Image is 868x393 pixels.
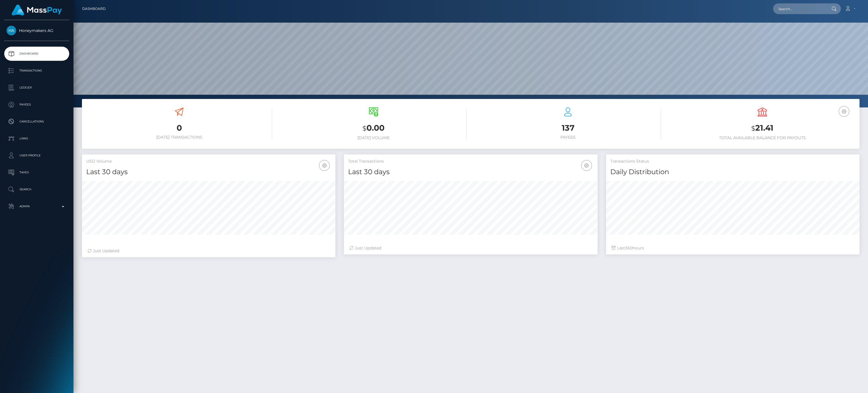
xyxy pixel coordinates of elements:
[86,122,272,133] h3: 0
[4,81,69,95] a: Ledger
[4,98,69,112] a: Payees
[4,148,69,163] a: User Profile
[348,167,593,177] h4: Last 30 days
[751,124,755,132] small: $
[6,185,67,194] p: Search
[4,115,69,129] a: Cancellations
[6,66,67,75] p: Transactions
[4,47,69,61] a: Dashboard
[281,122,466,134] h3: 0.00
[669,135,855,140] h6: Total Available Balance for Payouts
[612,245,854,251] div: Last hours
[475,135,661,140] h6: Payees
[610,159,855,164] h5: Transactions Status
[6,100,67,109] p: Payees
[86,135,272,140] h6: [DATE] Transactions
[4,28,69,33] span: Honeymakers AG
[4,182,69,196] a: Search
[4,131,69,146] a: Links
[4,199,69,213] a: Admin
[6,134,67,143] p: Links
[281,135,466,140] h6: [DATE] Volume
[350,245,592,251] div: Just Updated
[4,165,69,180] a: Taxes
[610,167,855,177] h4: Daily Distribution
[88,248,330,254] div: Just Updated
[348,159,593,164] h5: Total Transactions
[6,202,67,211] p: Admin
[475,122,661,133] h3: 137
[6,117,67,126] p: Cancellations
[86,159,331,164] h5: USD Volume
[6,168,67,177] p: Taxes
[6,49,67,58] p: Dashboard
[363,124,366,132] small: $
[625,245,633,251] span: 360
[773,3,826,14] input: Search...
[669,122,855,134] h3: 21.41
[6,151,67,160] p: User Profile
[6,83,67,92] p: Ledger
[4,64,69,78] a: Transactions
[12,5,62,16] img: MassPay Logo
[6,26,16,35] img: Honeymakers AG
[86,167,331,177] h4: Last 30 days
[82,3,106,15] a: Dashboard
